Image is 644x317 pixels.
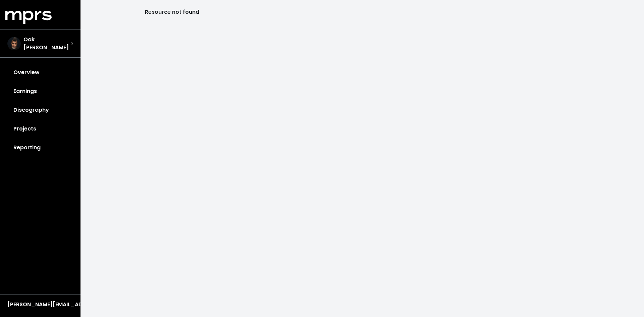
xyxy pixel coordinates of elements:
[23,36,71,52] span: Oak [PERSON_NAME]
[5,63,75,82] a: Overview
[5,101,75,119] a: Discography
[5,138,75,157] a: Reporting
[5,300,75,309] button: [PERSON_NAME][EMAIL_ADDRESS][PERSON_NAME][DOMAIN_NAME]
[7,37,21,50] img: The selected account / producer
[5,82,75,101] a: Earnings
[7,301,73,309] div: [PERSON_NAME][EMAIL_ADDRESS][PERSON_NAME][DOMAIN_NAME]
[141,8,584,16] div: Resource not found
[5,13,52,21] a: mprs logo
[5,119,75,138] a: Projects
